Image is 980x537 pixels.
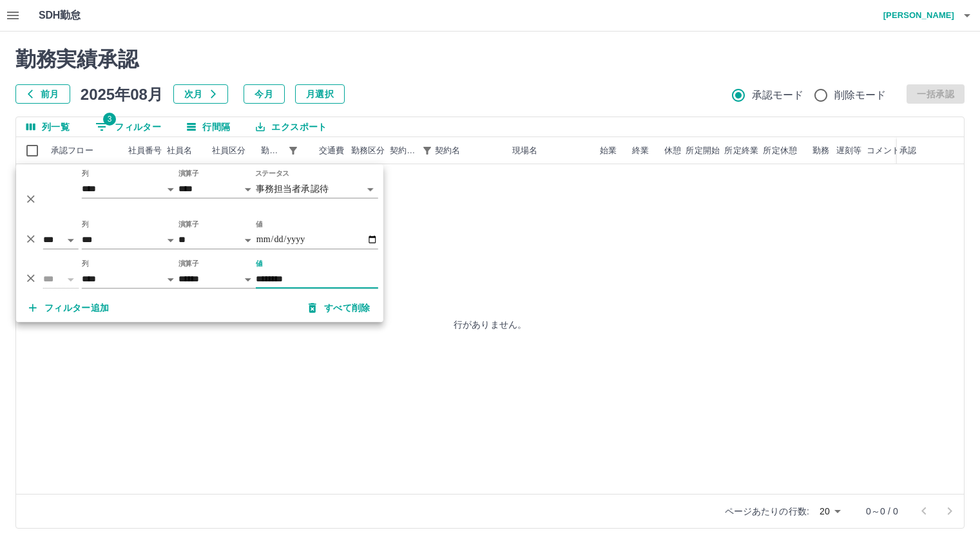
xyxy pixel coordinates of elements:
div: 交通費 [316,137,349,164]
button: 月選択 [295,84,345,104]
label: 演算子 [178,220,199,229]
div: 承認 [897,137,964,164]
div: 現場名 [510,137,587,164]
div: コメント [867,137,901,164]
div: 20 [814,502,845,521]
div: 勤務日 [258,137,316,164]
div: 所定開始 [686,137,720,164]
button: 削除 [21,190,41,209]
label: 値 [256,220,263,229]
div: 社員番号 [126,137,164,164]
div: 1件のフィルターを適用中 [418,142,436,160]
div: 契約コード [387,137,432,164]
p: 0～0 / 0 [866,505,898,518]
select: 論理演算子 [43,231,79,249]
div: 契約コード [390,137,418,164]
p: ページあたりの行数: [725,505,809,518]
label: 演算子 [178,169,199,178]
label: 演算子 [178,259,199,268]
button: 削除 [21,268,41,288]
button: 削除 [21,229,41,249]
div: 終業 [619,137,651,164]
div: 1件のフィルターを適用中 [284,142,302,160]
div: 勤務区分 [349,137,387,164]
span: 削除モード [834,88,887,103]
div: 契約名 [435,137,460,164]
span: 承認モード [752,88,804,103]
div: 勤務 [812,137,829,164]
button: ソート [302,142,320,160]
button: 今月 [244,84,285,104]
h2: 勤務実績承認 [15,47,965,71]
button: フィルター表示 [85,117,171,137]
button: フィルター追加 [19,296,120,319]
div: 行がありません。 [16,164,964,485]
div: 社員区分 [212,137,246,164]
div: 所定休憩 [761,137,800,164]
div: 社員名 [167,137,192,164]
div: 勤務 [800,137,832,164]
div: 休憩 [651,137,684,164]
div: 遅刻等 [836,137,861,164]
button: フィルター表示 [418,142,436,160]
div: 承認フロー [48,137,126,164]
button: すべて削除 [298,296,381,319]
div: 休憩 [664,137,681,164]
button: エクスポート [245,117,337,137]
button: 列選択 [16,117,80,137]
div: 勤務区分 [351,137,385,164]
button: フィルター表示 [284,142,302,160]
div: 遅刻等 [832,137,864,164]
div: 所定終業 [722,137,761,164]
div: 承認 [899,137,916,164]
div: 勤務日 [261,137,284,164]
button: 次月 [173,84,228,104]
h5: 2025年08月 [81,84,163,104]
div: 現場名 [512,137,537,164]
div: 承認フロー [51,137,93,164]
div: 社員区分 [209,137,258,164]
div: 社員番号 [128,137,162,164]
label: 列 [82,220,89,229]
span: 3 [103,113,116,126]
label: ステータス [255,169,289,178]
div: 社員名 [164,137,209,164]
label: 列 [82,169,89,178]
div: 所定休憩 [763,137,797,164]
div: 始業 [587,137,619,164]
button: 前月 [15,84,70,104]
button: 行間隔 [177,117,240,137]
label: 値 [256,259,263,268]
div: 所定終業 [724,137,758,164]
div: コメント [864,137,965,164]
select: 論理演算子 [43,270,79,288]
div: 始業 [600,137,617,164]
label: 列 [82,259,89,268]
div: 契約名 [432,137,510,164]
div: 終業 [632,137,649,164]
div: 所定開始 [684,137,722,164]
div: 交通費 [319,137,344,164]
div: 事務担当者承認待 [256,180,378,198]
